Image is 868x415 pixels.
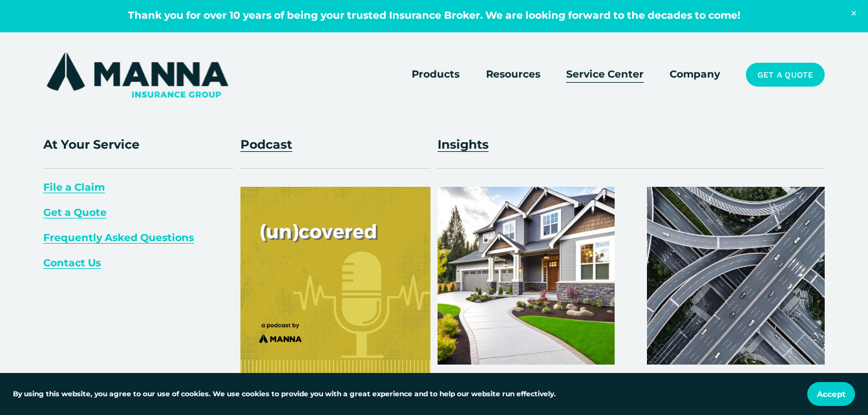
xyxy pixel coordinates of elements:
[43,50,231,100] img: Manna Insurance Group
[438,137,489,152] a: Insights
[43,135,233,154] p: At Your Service
[670,66,720,84] a: Company
[438,187,615,364] img: The State of Personal Lines Insurance in 2024
[240,137,292,152] a: Podcast
[412,67,460,83] span: Products
[566,66,644,84] a: Service Center
[43,231,194,244] a: Frequently Asked Questions
[746,63,824,87] a: Get a Quote
[43,206,107,218] a: Get a Quote
[486,66,540,84] a: folder dropdown
[486,67,540,83] span: Resources
[807,382,855,406] button: Accept
[412,66,460,84] a: folder dropdown
[43,181,105,193] a: File a Claim
[13,388,556,399] p: By using this website, you agree to our use of cookies. We use cookies to provide you with a grea...
[817,389,845,399] span: Accept
[647,187,824,364] img: Navigating Multi-State Business Operations: Essential Insurance Coverage
[43,257,101,269] a: Contact Us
